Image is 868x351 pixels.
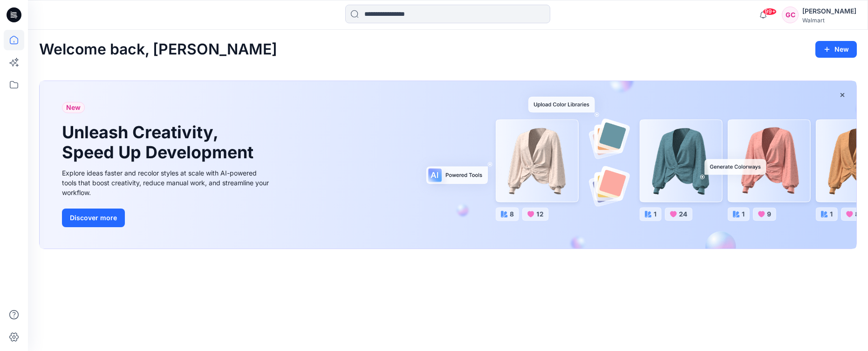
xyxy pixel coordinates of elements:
[62,209,272,227] a: Discover more
[39,41,277,58] h2: Welcome back, [PERSON_NAME]
[62,209,125,227] button: Discover more
[802,6,856,17] div: [PERSON_NAME]
[66,102,81,113] span: New
[763,8,777,15] span: 99+
[802,17,856,24] div: Walmart
[62,168,272,197] div: Explore ideas faster and recolor styles at scale with AI-powered tools that boost creativity, red...
[62,122,258,162] h1: Unleash Creativity, Speed Up Development
[815,41,857,58] button: New
[782,7,799,23] div: GC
